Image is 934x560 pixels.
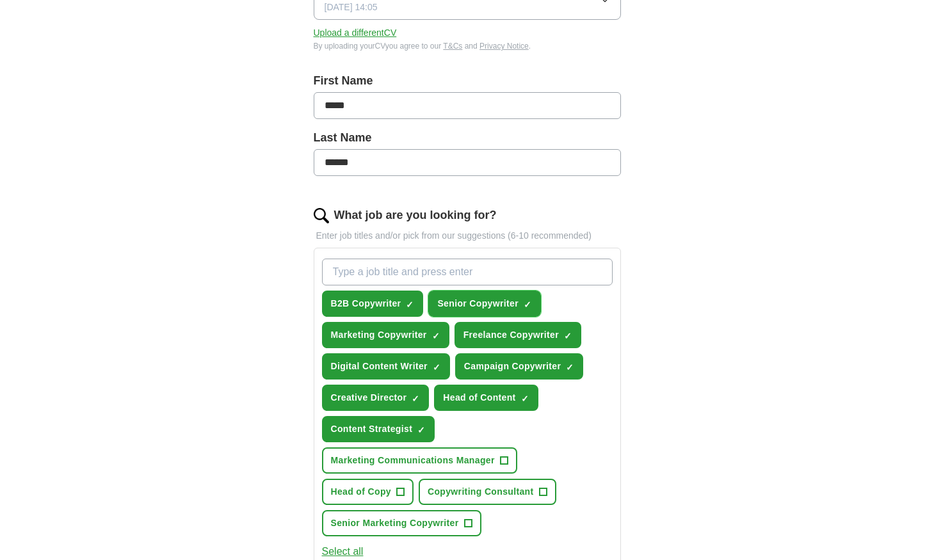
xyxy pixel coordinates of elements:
button: Upload a differentCV [314,26,397,40]
span: ✓ [432,331,440,341]
input: Type a job title and press enter [322,259,613,285]
span: Campaign Copywriter [464,360,561,373]
label: Last Name [314,129,621,147]
button: Head of Content✓ [434,385,538,411]
span: Marketing Copywriter [331,328,427,342]
span: B2B Copywriter [331,297,401,310]
button: Senior Copywriter✓ [428,291,541,317]
span: Senior Copywriter [437,297,519,310]
button: B2B Copywriter✓ [322,291,424,317]
button: Marketing Copywriter✓ [322,322,449,348]
span: ✓ [412,394,419,404]
span: ✓ [521,394,529,404]
span: Content Strategist [331,422,413,436]
span: [DATE] 14:05 [325,1,378,14]
button: Select all [322,544,364,559]
span: ✓ [406,300,414,310]
label: First Name [314,72,621,90]
span: ✓ [564,331,572,341]
span: Head of Content [443,391,515,404]
div: By uploading your CV you agree to our and . [314,40,621,52]
span: ✓ [417,425,425,435]
button: Head of Copy [322,479,414,505]
button: Campaign Copywriter✓ [455,353,583,380]
span: Freelance Copywriter [463,328,559,342]
img: search.png [314,208,329,223]
span: Marketing Communications Manager [331,454,495,467]
span: ✓ [524,300,531,310]
span: Head of Copy [331,485,391,499]
button: Creative Director✓ [322,385,430,411]
span: Senior Marketing Copywriter [331,516,459,530]
button: Freelance Copywriter✓ [455,322,581,348]
button: Copywriting Consultant [419,479,556,505]
span: Digital Content Writer [331,360,428,373]
button: Marketing Communications Manager [322,447,517,474]
span: Copywriting Consultant [428,485,534,499]
span: ✓ [566,362,574,372]
a: T&Cs [443,42,462,51]
button: Senior Marketing Copywriter [322,510,481,536]
span: ✓ [433,362,440,372]
span: Creative Director [331,391,407,404]
button: Content Strategist✓ [322,416,435,442]
a: Privacy Notice [479,42,529,51]
label: What job are you looking for? [334,207,497,224]
p: Enter job titles and/or pick from our suggestions (6-10 recommended) [314,229,621,243]
button: Digital Content Writer✓ [322,353,450,380]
